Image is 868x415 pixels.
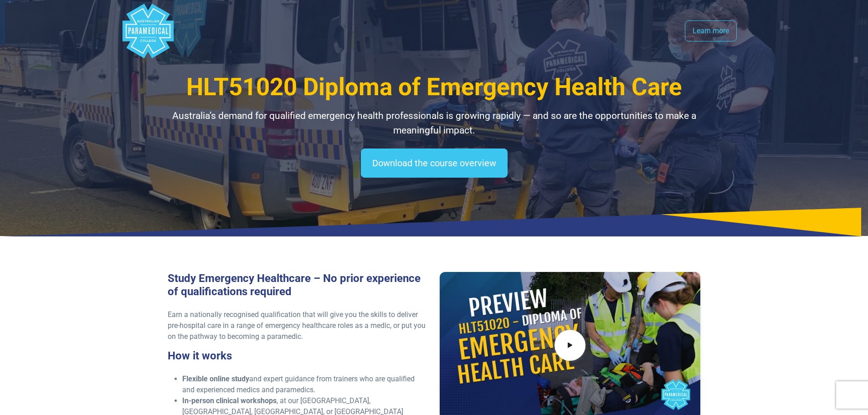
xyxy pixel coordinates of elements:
[121,4,175,58] div: Australian Paramedical College
[168,309,429,342] p: Earn a nationally recognised qualification that will give you the skills to deliver pre-hospital ...
[361,149,508,178] a: Download the course overview
[186,73,682,101] span: HLT51020 Diploma of Emergency Health Care
[685,20,737,41] a: Learn more
[168,109,701,138] p: Australia’s demand for qualified emergency health professionals is growing rapidly — and so are t...
[182,374,429,395] li: and expert guidance from trainers who are qualified and experienced medics and paramedics.
[182,396,277,405] strong: In-person clinical workshops
[182,374,249,383] strong: Flexible online study
[168,272,429,298] h3: Study Emergency Healthcare – No prior experience of qualifications required
[168,349,429,363] h3: How it works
